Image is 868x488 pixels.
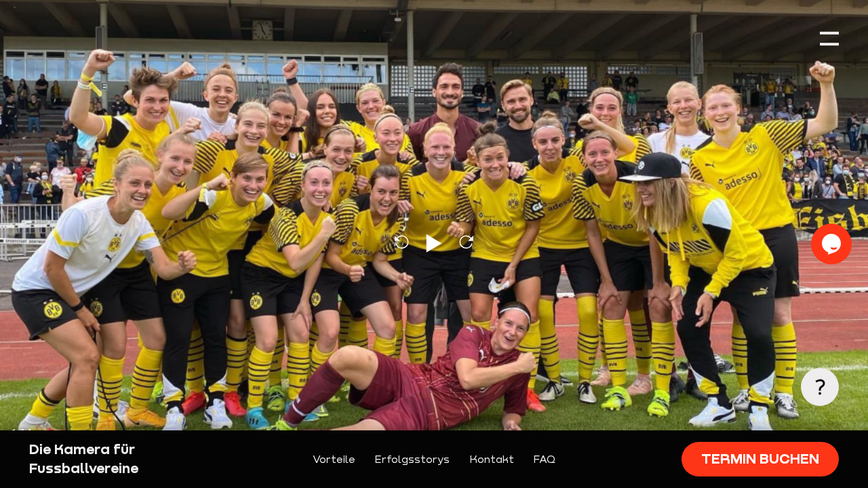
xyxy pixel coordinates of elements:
a: Termin buchen [682,442,840,477]
a: FAQ [533,451,555,468]
div: Die Kamera für Fussballvereine [29,440,221,479]
a: Kontakt [469,451,514,468]
a: Erfolgsstorys [374,451,450,468]
iframe: chat widget [811,224,854,264]
a: Vorteile [313,451,355,468]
